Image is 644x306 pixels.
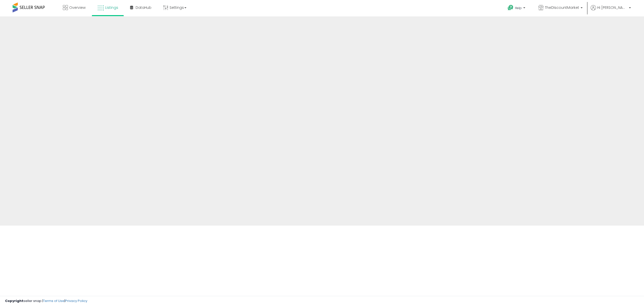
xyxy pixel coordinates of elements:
span: Overview [69,5,86,10]
span: Hi [PERSON_NAME] [597,5,627,10]
i: Get Help [507,5,514,11]
a: Hi [PERSON_NAME] [591,5,631,16]
span: TheDIscountMarket [545,5,579,10]
a: Help [504,1,530,16]
span: Listings [105,5,118,10]
span: DataHub [136,5,151,10]
span: Help [515,6,522,10]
